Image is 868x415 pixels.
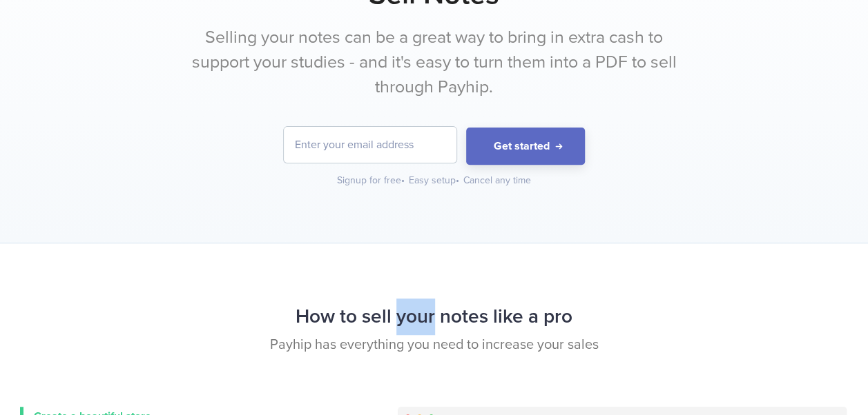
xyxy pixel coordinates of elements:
p: Selling your notes can be a great way to bring in extra cash to support your studies - and it's e... [175,26,693,99]
div: Easy setup [409,174,461,188]
button: Get started [466,128,585,165]
div: Signup for free [337,174,406,188]
input: Enter your email address [284,127,456,163]
span: • [456,174,459,186]
span: • [401,174,405,186]
h2: How to sell your notes like a pro [20,298,849,335]
p: Payhip has everything you need to increase your sales [20,335,849,355]
div: Cancel any time [463,174,531,188]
